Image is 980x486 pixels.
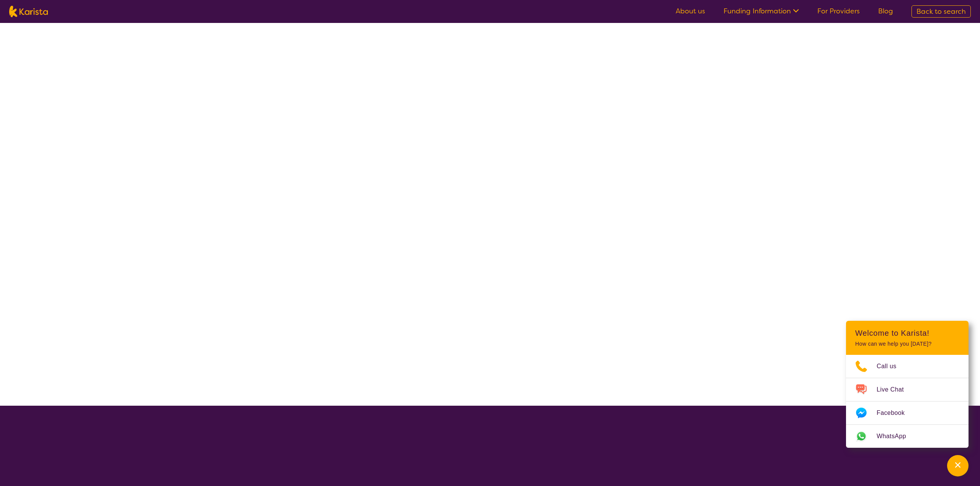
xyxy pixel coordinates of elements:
a: Blog [878,7,893,16]
span: Call us [877,361,906,372]
img: Karista logo [9,6,48,17]
button: Channel Menu [947,455,969,476]
p: How can we help you [DATE]? [855,341,959,347]
ul: Choose channel [846,355,969,448]
a: For Providers [817,7,860,16]
span: WhatsApp [877,431,915,442]
span: Live Chat [877,384,913,395]
a: Web link opens in a new tab. [846,425,969,448]
a: Back to search [911,5,971,18]
span: Back to search [916,7,966,16]
span: Facebook [877,407,914,419]
a: About us [676,7,705,16]
h2: Welcome to Karista! [855,328,959,338]
div: Channel Menu [846,321,969,448]
a: Funding Information [724,7,799,16]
